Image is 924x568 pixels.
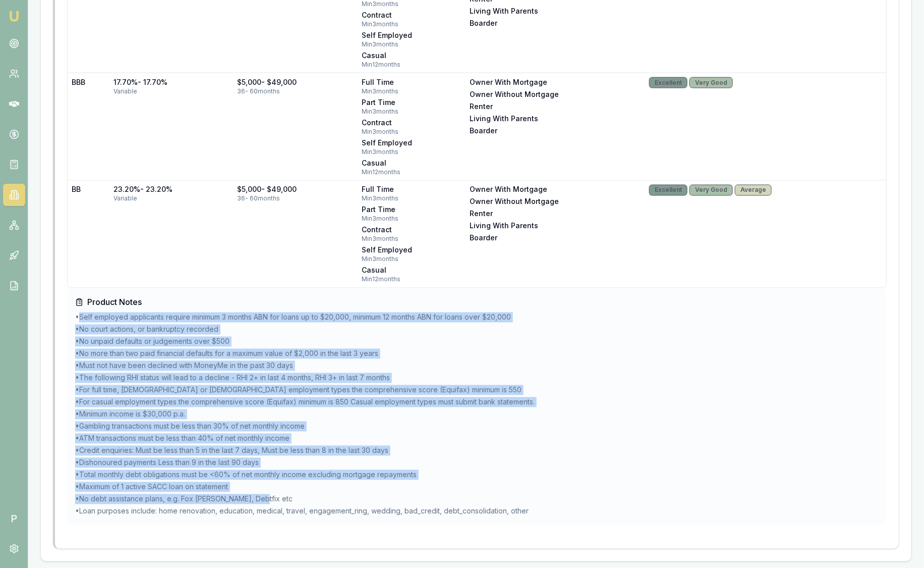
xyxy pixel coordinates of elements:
div: Min 12 months [362,168,461,176]
div: living with parents [470,6,641,16]
div: 36 - 60 months [237,87,354,95]
div: contract [362,118,461,128]
li: • Minimum income is $30,000 p.a. [75,409,879,420]
div: owner without mortgage [470,197,641,207]
li: • No unpaid defaults or judgements over $500 [75,337,879,347]
div: BBB [72,77,105,87]
div: owner with mortgage [470,185,641,195]
div: boarder [470,18,641,28]
div: Min 12 months [362,61,461,69]
div: full time [362,77,461,87]
div: Average [735,185,772,196]
div: Min 12 months [362,276,461,284]
li: • For full time, [DEMOGRAPHIC_DATA] or [DEMOGRAPHIC_DATA] employment types the comprehensive scor... [75,385,879,395]
div: Excellent [649,77,687,88]
div: full time [362,185,461,195]
div: Very Good [689,77,733,88]
span: P [3,507,25,530]
div: renter [470,101,641,112]
div: self employed [362,245,461,255]
div: 36 - 60 months [237,195,354,203]
li: • No more than two paid financial defaults for a maximum value of $2,000 in the last 3 years [75,349,879,359]
div: variable [113,195,229,203]
li: • Dishonoured payments Less than 9 in the last 90 days [75,458,879,468]
div: part time [362,205,461,215]
div: $5,000 - $49,000 [237,77,354,87]
li: • No court actions, or bankruptcy recorded [75,325,879,335]
div: boarder [470,233,641,243]
div: contract [362,10,461,20]
div: Min 3 months [362,128,461,136]
div: casual [362,266,461,276]
li: • Self employed applicants require minimum 3 months ABN for loans up to $20,000, minimum 12 month... [75,313,879,323]
div: Min 3 months [362,20,461,28]
div: owner without mortgage [470,89,641,99]
div: Min 3 months [362,148,461,156]
li: • No debt assistance plans, e.g. Fox [PERSON_NAME], Debtfix etc [75,494,879,504]
div: living with parents [470,114,641,124]
div: Min 3 months [362,255,461,264]
div: Excellent [649,185,687,196]
div: Min 3 months [362,195,461,203]
li: • Gambling transactions must be less than 30% of net monthly income [75,422,879,432]
li: • Loan purposes include: home renovation, education, medical, travel, engagement_ring, wedding, b... [75,506,879,517]
li: • For casual employment types the comprehensive score (Equifax) minimum is 850 Casual employment ... [75,397,879,407]
div: variable [113,87,229,95]
div: Min 3 months [362,235,461,243]
li: • Credit enquiries: Must be less than 5 in the last 7 days, Must be less than 8 in the last 30 days [75,446,879,456]
div: Min 3 months [362,215,461,223]
div: part time [362,97,461,108]
li: • ATM transactions must be less than 40% of net monthly income [75,434,879,444]
div: Very Good [689,185,733,196]
div: Min 3 months [362,87,461,95]
h4: Product Notes [75,296,879,308]
div: contract [362,225,461,235]
li: • The following RHI status will lead to a decline - RHI 2+ in last 4 months, RHI 3+ in last 7 months [75,373,879,383]
div: boarder [470,126,641,136]
div: owner with mortgage [470,77,641,87]
div: Min 3 months [362,108,461,116]
div: casual [362,158,461,168]
div: living with parents [470,221,641,231]
div: self employed [362,138,461,148]
div: Min 3 months [362,40,461,48]
div: BB [72,185,105,195]
div: casual [362,50,461,61]
li: • Maximum of 1 active SACC loan on statement [75,482,879,492]
div: renter [470,209,641,219]
div: $5,000 - $49,000 [237,185,354,195]
div: 23.20% - 23.20% [113,185,229,195]
li: • Must not have been declined with MoneyMe in the past 30 days [75,361,879,371]
img: emu-icon-u.png [8,10,20,22]
li: • Total monthly debt obligations must be <60% of net monthly income excluding mortgage repayments [75,470,879,480]
div: self employed [362,30,461,40]
div: 17.70% - 17.70% [113,77,229,87]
